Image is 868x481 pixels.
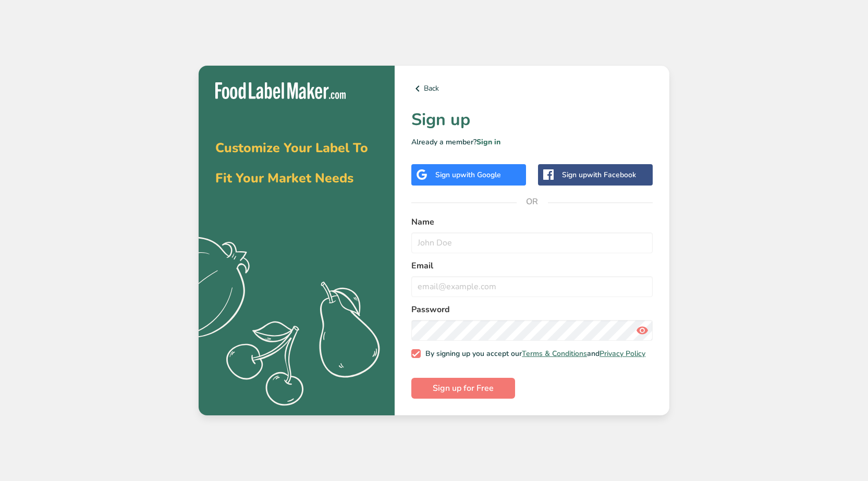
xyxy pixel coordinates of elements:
a: Privacy Policy [600,349,645,359]
button: Sign up for Free [411,378,515,399]
div: Sign up [435,169,501,180]
span: By signing up you accept our and [421,349,646,359]
label: Email [411,260,653,272]
a: Sign in [476,137,500,147]
span: OR [517,186,548,217]
p: Already a member? [411,137,653,147]
a: Back [411,82,653,95]
label: Password [411,303,653,316]
span: Sign up for Free [433,382,494,394]
input: John Doe [411,232,653,253]
input: email@example.com [411,276,653,297]
div: Sign up [562,169,636,180]
h1: Sign up [411,107,653,132]
label: Name [411,216,653,228]
span: with Google [460,170,501,180]
img: Food Label Maker [215,82,346,100]
span: with Facebook [587,170,636,180]
a: Terms & Conditions [522,349,587,359]
span: Customize Your Label To Fit Your Market Needs [215,139,368,187]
